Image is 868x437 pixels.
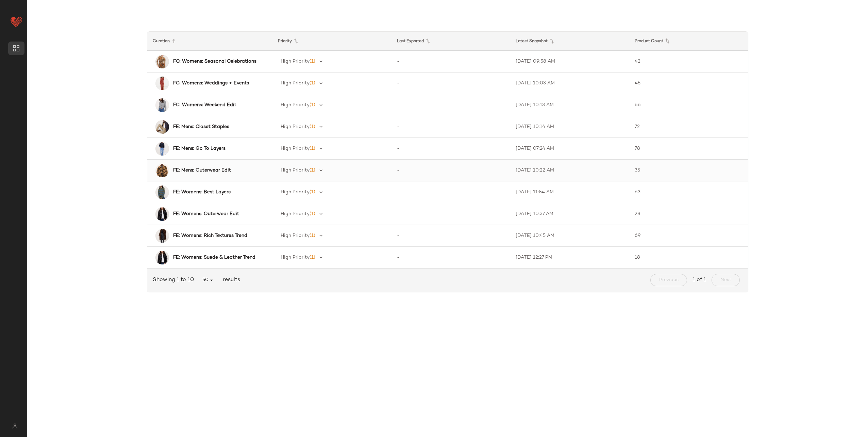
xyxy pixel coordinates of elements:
[510,225,629,247] td: [DATE] 10:45 AM
[391,94,510,116] td: -
[310,59,315,64] span: (1)
[510,32,629,51] th: Latest Snapshot
[629,160,748,181] td: 35
[155,98,169,112] img: cn59954632.jpg
[391,138,510,160] td: -
[281,59,310,64] span: High Priority
[510,160,629,181] td: [DATE] 10:22 AM
[629,116,748,138] td: 72
[310,124,315,129] span: (1)
[629,247,748,269] td: 18
[310,233,315,238] span: (1)
[173,145,226,152] b: FE: Mens: Go To Layers
[8,423,21,429] img: svg%3e
[510,72,629,94] td: [DATE] 10:03 AM
[281,81,310,86] span: High Priority
[310,190,315,195] span: (1)
[272,32,391,51] th: Priority
[202,277,215,283] span: 50
[629,225,748,247] td: 69
[173,80,249,87] b: FC: Womens: Weddings + Events
[310,255,315,260] span: (1)
[510,138,629,160] td: [DATE] 07:24 AM
[510,181,629,203] td: [DATE] 11:54 AM
[281,211,310,216] span: High Priority
[281,102,310,108] span: High Priority
[629,181,748,203] td: 63
[629,51,748,72] td: 42
[692,276,706,284] span: 1 of 1
[173,101,236,109] b: FC: Womens: Weekend Edit
[391,203,510,225] td: -
[155,229,169,243] img: cn60627056.jpg
[155,55,169,68] img: cn60599873.jpg
[629,203,748,225] td: 28
[173,123,229,130] b: FE: Mens: Closet Staples
[147,32,272,51] th: Curation
[155,251,169,264] img: cn60202242.jpg
[281,190,310,195] span: High Priority
[281,168,310,173] span: High Priority
[281,124,310,129] span: High Priority
[155,142,169,156] img: cn60364079.jpg
[510,116,629,138] td: [DATE] 10:14 AM
[310,211,315,216] span: (1)
[510,203,629,225] td: [DATE] 10:37 AM
[391,160,510,181] td: -
[391,32,510,51] th: Last Exported
[629,138,748,160] td: 78
[155,207,169,221] img: cn60202242.jpg
[173,254,255,261] b: FE: Womens: Suede & Leather Trend
[173,210,239,217] b: FE: Womens: Outerwear Edit
[310,81,315,86] span: (1)
[629,32,748,51] th: Product Count
[281,146,310,151] span: High Priority
[310,146,315,151] span: (1)
[10,15,23,29] img: heart_red.DM2ytmEG.svg
[281,255,310,260] span: High Priority
[510,51,629,72] td: [DATE] 09:58 AM
[391,225,510,247] td: -
[155,185,169,199] img: cn59894478.jpg
[310,168,315,173] span: (1)
[173,189,231,196] b: FE: Womens: Best Layers
[220,276,240,284] span: results
[391,181,510,203] td: -
[173,58,256,65] b: FC: Womens: Seasonal Celebrations
[173,167,231,174] b: FE: Mens: Outerwear Edit
[281,233,310,238] span: High Priority
[153,276,197,284] span: Showing 1 to 10
[510,247,629,269] td: [DATE] 12:27 PM
[155,77,169,90] img: cn60576580.jpg
[310,102,315,108] span: (1)
[629,72,748,94] td: 45
[629,94,748,116] td: 66
[391,116,510,138] td: -
[391,72,510,94] td: -
[155,120,169,134] img: cn60218028.jpg
[510,94,629,116] td: [DATE] 10:13 AM
[197,274,220,286] button: 50
[173,232,247,239] b: FE: Womens: Rich Textures Trend
[391,51,510,72] td: -
[391,247,510,269] td: -
[155,164,169,177] img: cn60380284.jpg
